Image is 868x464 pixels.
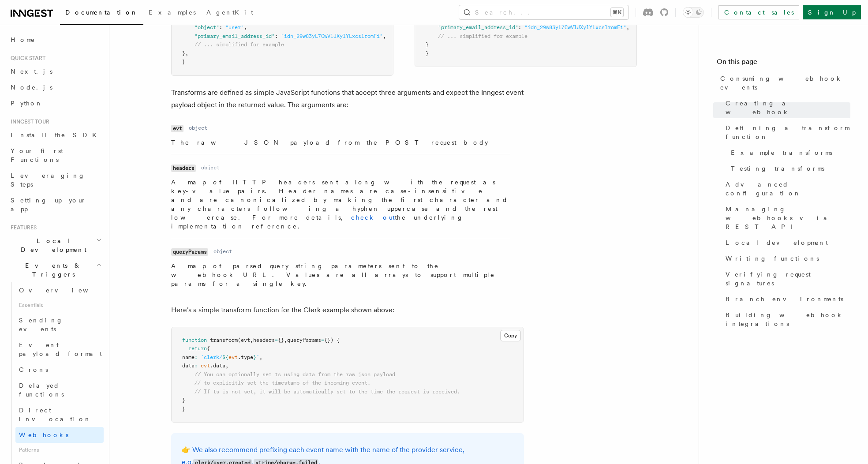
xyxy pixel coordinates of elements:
[11,68,52,75] span: Next.js
[281,33,383,39] span: "idn_29w83yL7CwVlJXylYLxcslromF1"
[351,214,395,221] a: check out
[726,295,843,303] span: Branch environments
[731,148,832,157] span: Example transforms
[11,197,86,213] span: Setting up your app
[15,402,104,427] a: Direct invocation
[228,354,238,360] span: evt
[722,307,850,332] a: Building webhook integrations
[182,59,185,65] span: }
[182,50,185,56] span: }
[7,192,104,217] a: Setting up your app
[195,380,370,386] span: // to explicitly set the timestamp of the incoming event.
[287,337,321,343] span: queryParams
[182,397,185,403] span: }
[149,9,196,16] span: Examples
[15,337,104,362] a: Event payload format
[626,24,629,30] span: ,
[195,371,395,378] span: // You can optionally set ts using data from the raw json payload
[722,95,850,120] a: Creating a webhook
[182,363,195,369] span: data
[683,7,704,18] button: Toggle dark mode
[426,50,429,56] span: }
[7,236,96,254] span: Local Development
[207,345,210,352] span: {
[7,127,104,143] a: Install the SDK
[321,337,324,343] span: =
[500,330,521,341] button: Copy
[213,248,232,255] dd: object
[238,354,253,360] span: .type
[19,341,102,357] span: Event payload format
[383,33,386,39] span: ,
[19,287,110,294] span: Overview
[171,138,510,147] p: The raw JSON payload from the POST request body
[7,64,104,79] a: Next.js
[518,24,521,30] span: :
[718,5,799,19] a: Contact sales
[7,168,104,192] a: Leveraging Steps
[727,161,850,176] a: Testing transforms
[19,407,91,423] span: Direct invocation
[7,79,104,95] a: Node.js
[201,363,210,369] span: evt
[15,312,104,337] a: Sending events
[256,354,259,360] span: `
[225,363,228,369] span: ,
[7,258,104,282] button: Events & Triggers
[720,74,850,92] span: Consuming webhook events
[726,180,850,198] span: Advanced configuration
[195,354,198,360] span: :
[171,262,510,288] p: A map of parsed query string parameters sent to the webhook URL. Values are all arrays to support...
[726,254,819,263] span: Writing functions
[15,378,104,402] a: Delayed functions
[19,317,63,333] span: Sending events
[7,143,104,168] a: Your first Functions
[7,233,104,258] button: Local Development
[182,406,185,412] span: }
[11,35,35,44] span: Home
[726,99,850,116] span: Creating a webhook
[722,251,850,266] a: Writing functions
[188,345,207,352] span: return
[195,363,198,369] span: :
[731,164,824,173] span: Testing transforms
[195,24,219,30] span: "object"
[201,3,258,24] a: AgentKit
[524,24,626,30] span: "idn_29w83yL7CwVlJXylYLxcslromF1"
[238,337,250,343] span: (evt
[722,201,850,235] a: Managing webhooks via REST API
[15,443,104,457] span: Patterns
[7,261,96,279] span: Events & Triggers
[717,71,850,95] a: Consuming webhook events
[15,282,104,298] a: Overview
[11,147,63,163] span: Your first Functions
[7,224,37,231] span: Features
[253,354,256,360] span: }
[201,164,220,171] dd: object
[726,238,828,247] span: Local development
[143,3,201,24] a: Examples
[324,337,340,343] span: {}) {
[182,354,195,360] span: name
[11,84,52,91] span: Node.js
[171,125,183,132] code: evt
[722,176,850,201] a: Advanced configuration
[275,337,278,343] span: =
[65,9,138,16] span: Documentation
[244,24,247,30] span: ,
[250,337,253,343] span: ,
[15,362,104,378] a: Crons
[726,270,850,288] span: Verifying request signatures
[225,24,244,30] span: "user"
[611,8,623,17] kbd: ⌘K
[11,131,102,138] span: Install the SDK
[60,3,143,25] a: Documentation
[7,55,45,62] span: Quick start
[19,382,64,398] span: Delayed functions
[7,32,104,48] a: Home
[171,178,510,231] p: A map of HTTP headers sent along with the request as key-value pairs. Header names are case-insen...
[195,33,275,39] span: "primary_email_address_id"
[201,354,222,360] span: `clerk/
[438,24,518,30] span: "primary_email_address_id"
[259,354,262,360] span: ,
